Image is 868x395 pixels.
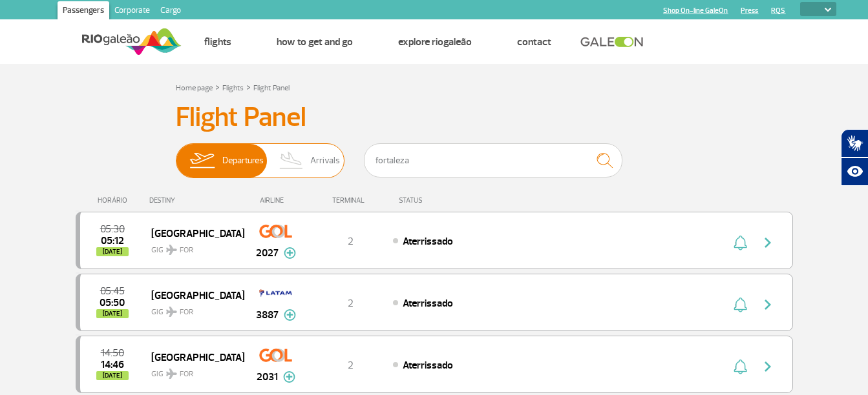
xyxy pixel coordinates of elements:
img: slider-desembarque [273,144,311,177]
img: destiny_airplane.svg [166,307,177,317]
a: Passengers [58,1,109,22]
span: 2027 [256,245,279,261]
a: Cargo [155,1,186,22]
span: [DATE] [96,309,129,318]
span: Aterrissado [403,359,453,372]
img: mais-info-painel-voo.svg [284,309,296,321]
div: Plugin de acessibilidade da Hand Talk. [841,129,868,186]
span: 2025-08-27 05:12:50 [101,236,124,245]
a: Shop On-line GaleOn [663,6,728,15]
img: sino-painel-voo.svg [734,359,747,374]
img: mais-info-painel-voo.svg [283,371,295,383]
img: seta-direita-painel-voo.svg [760,297,776,312]
a: Home page [176,83,213,93]
span: [GEOGRAPHIC_DATA] [151,349,234,365]
span: 2031 [257,369,278,385]
h3: Flight Panel [176,101,693,134]
input: Flight, city or airline [364,143,622,177]
div: TERMINAL [308,196,392,205]
span: FOR [180,307,193,318]
span: [DATE] [96,247,129,256]
span: Aterrissado [403,297,453,310]
img: destiny_airplane.svg [166,369,177,379]
span: GIG [151,299,234,318]
button: Abrir recursos assistivos. [841,157,868,186]
img: seta-direita-painel-voo.svg [760,359,776,374]
a: Flight Panel [253,83,290,93]
span: 2025-08-27 14:46:15 [101,360,124,369]
span: GIG [151,361,234,380]
span: 2025-08-27 14:50:00 [101,349,124,358]
div: AIRLINE [244,196,308,205]
span: [GEOGRAPHIC_DATA] [151,287,234,303]
a: Press [741,6,758,15]
span: 2 [348,359,354,372]
span: Aterrissado [403,235,453,248]
div: HORÁRIO [79,196,150,205]
img: destiny_airplane.svg [166,245,177,255]
span: 2 [348,235,354,248]
span: [DATE] [96,371,129,380]
a: > [215,79,220,94]
div: STATUS [392,196,498,205]
span: 2025-08-27 05:50:54 [100,298,125,307]
span: Departures [222,144,264,177]
span: FOR [180,245,193,256]
img: seta-direita-painel-voo.svg [760,235,776,250]
span: Arrivals [310,144,340,177]
span: 2025-08-27 05:45:00 [100,287,125,296]
img: mais-info-painel-voo.svg [284,247,296,259]
div: DESTINY [149,196,244,205]
span: 3887 [256,307,279,323]
a: RQS [771,6,785,15]
a: Flights [204,35,231,48]
span: GIG [151,238,234,256]
a: Corporate [109,1,155,22]
a: Flights [222,83,244,93]
a: How to get and go [277,35,353,48]
span: [GEOGRAPHIC_DATA] [151,225,234,241]
img: slider-embarque [182,144,222,177]
a: > [246,79,251,94]
button: Abrir tradutor de língua de sinais. [841,129,868,157]
a: Explore RIOgaleão [398,35,472,48]
span: 2025-08-27 05:30:00 [100,225,125,234]
img: sino-painel-voo.svg [734,297,747,312]
img: sino-painel-voo.svg [734,235,747,250]
a: Contact [517,35,551,48]
span: FOR [180,369,193,380]
span: 2 [348,297,354,310]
